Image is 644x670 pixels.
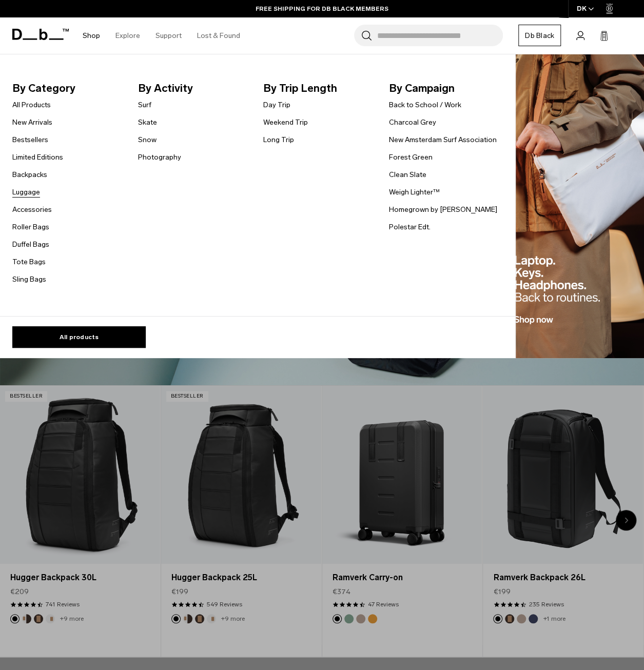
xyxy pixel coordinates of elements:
a: Long Trip [263,134,294,145]
a: All Products [12,100,51,110]
a: Tote Bags [12,257,46,267]
a: Lost & Found [197,17,240,54]
a: Clean Slate [389,169,426,180]
a: Db Black [518,25,561,46]
a: Luggage [12,187,40,198]
a: Bestsellers [12,134,48,145]
span: By Activity [138,80,247,96]
a: Sling Bags [12,274,46,285]
a: Support [155,17,182,54]
a: FREE SHIPPING FOR DB BLACK MEMBERS [256,4,388,13]
a: Day Trip [263,100,290,110]
a: Weekend Trip [263,117,308,128]
a: Polestar Edt. [389,222,431,232]
a: Charcoal Grey [389,117,436,128]
a: New Amsterdam Surf Association [389,134,497,145]
a: Snow [138,134,157,145]
nav: Main Navigation [75,17,248,54]
span: By Trip Length [263,80,373,96]
a: Shop [83,17,100,54]
a: Weigh Lighter™ [389,187,440,198]
a: Forest Green [389,152,433,163]
a: Duffel Bags [12,239,49,250]
span: By Category [12,80,122,96]
a: Accessories [12,204,52,215]
span: By Campaign [389,80,498,96]
a: Photography [138,152,181,163]
a: New Arrivals [12,117,52,128]
a: All products [12,326,146,348]
a: Explore [115,17,140,54]
a: Homegrown by [PERSON_NAME] [389,204,497,215]
a: Limited Editions [12,152,63,163]
a: Roller Bags [12,222,49,232]
a: Skate [138,117,157,128]
a: Backpacks [12,169,47,180]
img: Db [516,54,644,359]
a: Surf [138,100,151,110]
a: Back to School / Work [389,100,461,110]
